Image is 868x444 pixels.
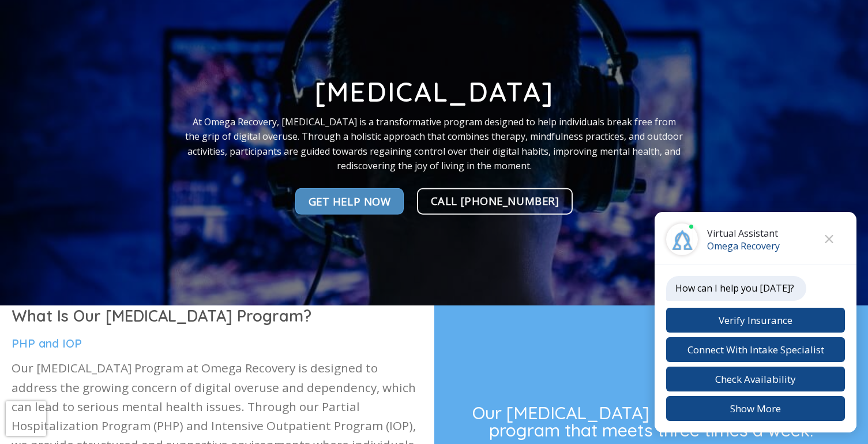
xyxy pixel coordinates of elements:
[185,114,683,173] p: At Omega Recovery, [MEDICAL_DATA] is a transformative program designed to help individuals break ...
[309,193,391,210] span: Get Help NOw
[314,75,554,109] strong: [MEDICAL_DATA]
[12,306,423,326] h1: What Is Our [MEDICAL_DATA] Program?
[295,188,404,215] a: Get Help NOw
[12,336,82,350] span: PHP and IOP
[456,404,846,439] h3: Our [MEDICAL_DATA] Program is an 8-week program that meets three times a week:
[417,188,573,215] a: Call [PHONE_NUMBER]
[431,192,559,209] span: Call [PHONE_NUMBER]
